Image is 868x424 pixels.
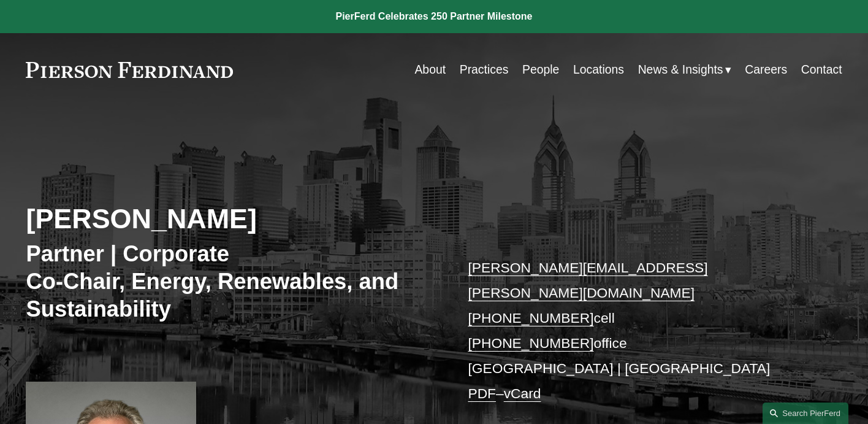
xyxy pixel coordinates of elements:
[763,403,848,424] a: Search this site
[26,240,434,323] h3: Partner | Corporate Co-Chair, Energy, Renewables, and Sustainability
[468,335,593,351] a: [PHONE_NUMBER]
[522,58,559,82] a: People
[801,58,842,82] a: Contact
[468,255,808,406] p: cell office [GEOGRAPHIC_DATA] | [GEOGRAPHIC_DATA] –
[573,58,624,82] a: Locations
[504,385,541,401] a: vCard
[638,59,723,80] span: News & Insights
[638,58,731,82] a: folder dropdown
[460,58,509,82] a: Practices
[26,202,434,236] h2: [PERSON_NAME]
[745,58,787,82] a: Careers
[468,260,707,301] a: [PERSON_NAME][EMAIL_ADDRESS][PERSON_NAME][DOMAIN_NAME]
[414,58,446,82] a: About
[468,310,593,326] a: [PHONE_NUMBER]
[468,385,496,401] a: PDF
